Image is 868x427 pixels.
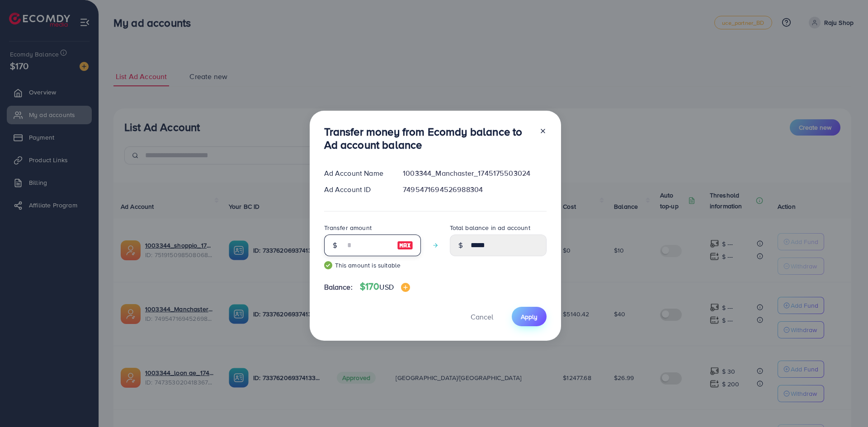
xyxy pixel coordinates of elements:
iframe: Chat [830,386,861,420]
img: image [397,240,413,251]
button: Apply [512,307,547,326]
button: Cancel [459,307,505,326]
div: 1003344_Manchaster_1745175503024 [396,168,553,178]
div: Ad Account ID [317,184,396,195]
h3: Transfer money from Ecomdy balance to Ad account balance [324,125,532,151]
label: Transfer amount [324,223,372,232]
span: USD [379,282,393,292]
span: Apply [521,312,538,321]
span: Balance: [324,282,353,292]
div: 7495471694526988304 [396,184,553,195]
img: guide [324,261,332,269]
img: image [401,283,410,292]
div: Ad Account Name [317,168,396,178]
label: Total balance in ad account [450,223,530,232]
small: This amount is suitable [324,261,421,270]
h4: $170 [360,281,410,292]
span: Cancel [471,312,493,322]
